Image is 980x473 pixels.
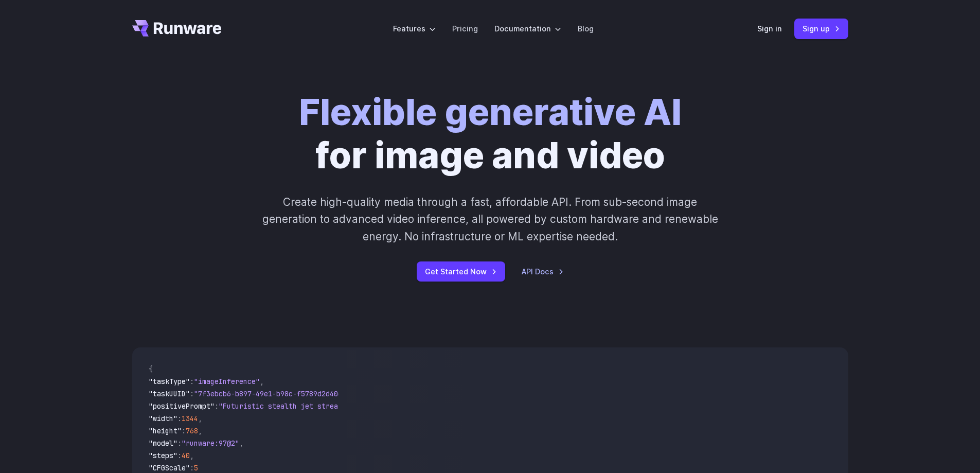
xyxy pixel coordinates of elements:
[149,401,215,411] span: "positivePrompt"
[149,389,190,398] span: "taskUUID"
[182,451,190,460] span: 40
[299,90,682,134] strong: Flexible generative AI
[757,23,782,34] a: Sign in
[149,451,177,460] span: "steps"
[215,401,219,411] span: :
[177,439,182,448] span: :
[182,439,239,448] span: "runware:97@2"
[149,463,190,472] span: "CFGScale"
[182,426,186,435] span: :
[578,23,594,34] a: Blog
[177,451,182,460] span: :
[198,426,202,435] span: ,
[186,426,198,435] span: 768
[794,19,848,39] a: Sign up
[149,414,177,423] span: "width"
[149,377,190,386] span: "taskType"
[194,389,350,398] span: "7f3ebcb6-b897-49e1-b98c-f5789d2d40d7"
[219,401,593,411] span: "Futuristic stealth jet streaking through a neon-lit cityscape with glowing purple exhaust"
[190,377,194,386] span: :
[261,194,719,245] p: Create high-quality media through a fast, affordable API. From sub-second image generation to adv...
[452,23,478,34] a: Pricing
[239,439,243,448] span: ,
[182,414,198,423] span: 1344
[194,463,198,472] span: 5
[417,261,505,282] a: Get Started Now
[190,389,194,398] span: :
[522,266,564,277] a: API Docs
[190,463,194,472] span: :
[494,23,561,34] label: Documentation
[393,23,436,34] label: Features
[149,439,177,448] span: "model"
[198,414,202,423] span: ,
[299,91,682,177] h1: for image and video
[149,364,153,374] span: {
[260,377,264,386] span: ,
[177,414,182,423] span: :
[194,377,260,386] span: "imageInference"
[190,451,194,460] span: ,
[149,426,182,435] span: "height"
[132,20,222,37] a: Go to /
